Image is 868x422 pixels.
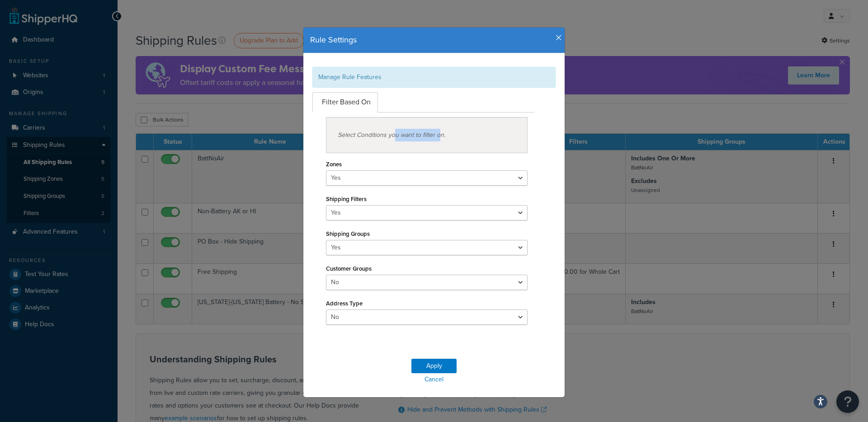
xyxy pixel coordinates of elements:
label: Customer Groups [326,265,372,272]
div: Manage Rule Features [312,67,556,88]
h4: Rule Settings [310,34,558,46]
button: Apply [411,359,457,373]
label: Shipping Groups [326,230,370,237]
a: Cancel [303,373,565,386]
label: Zones [326,161,342,168]
label: Address Type [326,300,363,307]
label: Shipping Filters [326,196,367,202]
a: Filter Based On [312,92,378,113]
div: Select Conditions you want to filter on. [326,117,528,153]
